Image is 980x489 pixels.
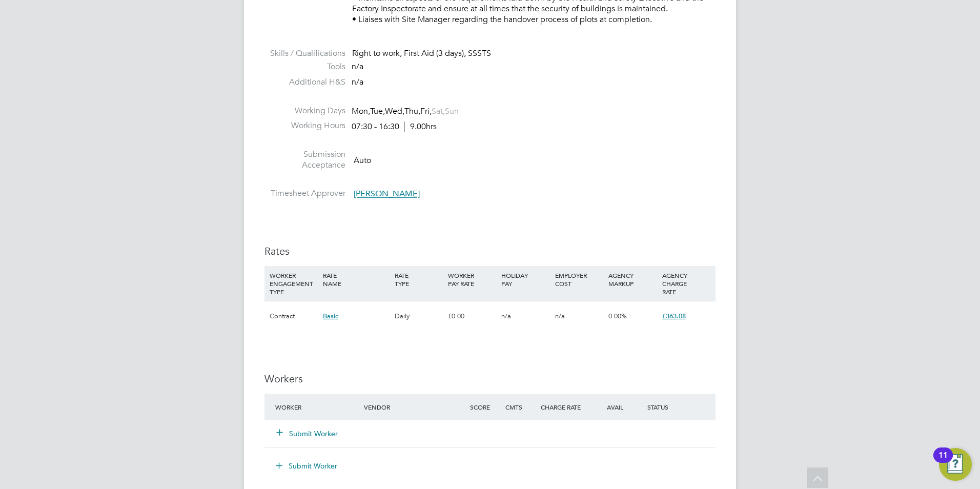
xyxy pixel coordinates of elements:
div: 07:30 - 16:30 [352,121,437,132]
div: Daily [392,301,445,331]
button: Open Resource Center, 11 new notifications [939,448,972,481]
div: Charge Rate [538,398,591,416]
span: n/a [555,312,565,320]
label: Working Hours [264,120,345,131]
span: n/a [501,312,511,320]
div: Worker [273,398,361,416]
span: Tue, [370,106,385,116]
div: WORKER PAY RATE [445,266,499,293]
div: Contract [267,301,320,331]
span: n/a [352,77,363,87]
div: Right to work, First Aid (3 days), SSSTS [352,48,716,59]
span: [PERSON_NAME] [354,189,420,199]
div: 11 [938,455,948,468]
label: Additional H&S [264,77,345,88]
div: RATE TYPE [392,266,445,293]
div: Avail [591,398,645,416]
span: n/a [352,62,363,72]
span: £363.08 [662,312,686,320]
label: Working Days [264,106,345,116]
div: EMPLOYER COST [553,266,606,293]
div: RATE NAME [320,266,392,293]
label: Skills / Qualifications [264,48,345,59]
span: 9.00hrs [404,121,437,132]
span: Auto [354,155,371,166]
div: AGENCY CHARGE RATE [660,266,713,301]
div: AGENCY MARKUP [606,266,659,293]
label: Submission Acceptance [264,149,345,171]
span: Fri, [420,106,432,116]
h3: Workers [264,372,716,385]
div: Status [645,398,716,416]
button: Submit Worker [269,458,345,474]
span: Basic [323,312,338,320]
div: WORKER ENGAGEMENT TYPE [267,266,320,301]
span: Wed, [385,106,404,116]
span: Sat, [432,106,445,116]
div: Cmts [503,398,538,416]
label: Timesheet Approver [264,188,345,199]
button: Submit Worker [277,429,338,439]
div: HOLIDAY PAY [499,266,552,293]
div: Score [467,398,503,416]
div: £0.00 [445,301,499,331]
span: Sun [445,106,459,116]
span: 0.00% [608,312,627,320]
div: Vendor [361,398,467,416]
span: Thu, [404,106,420,116]
span: Mon, [352,106,370,116]
label: Tools [264,62,345,72]
h3: Rates [264,244,716,258]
